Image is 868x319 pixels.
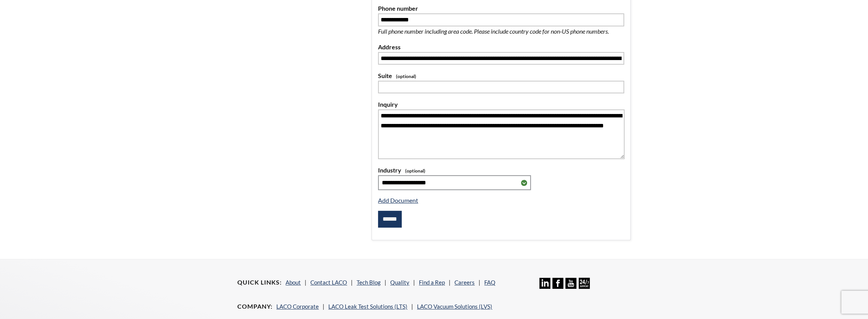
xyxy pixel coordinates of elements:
a: Careers [454,279,475,286]
a: Tech Blog [357,279,381,286]
a: 24/7 Support [579,283,590,290]
img: 24/7 Support Icon [579,278,590,289]
a: LACO Corporate [276,303,319,310]
a: Contact LACO [310,279,347,286]
a: Quality [390,279,409,286]
label: Suite [378,71,624,81]
a: About [286,279,301,286]
h4: Quick Links [237,278,282,286]
a: FAQ [484,279,495,286]
p: Full phone number including area code. Please include country code for non-US phone numbers. [378,26,624,36]
label: Industry [378,165,624,175]
a: Add Document [378,197,418,204]
label: Inquiry [378,99,624,109]
h4: Company [237,303,273,311]
a: LACO Vacuum Solutions (LVS) [417,303,492,310]
label: Phone number [378,3,624,13]
label: Address [378,42,624,52]
a: LACO Leak Test Solutions (LTS) [328,303,407,310]
a: Find a Rep [419,279,445,286]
